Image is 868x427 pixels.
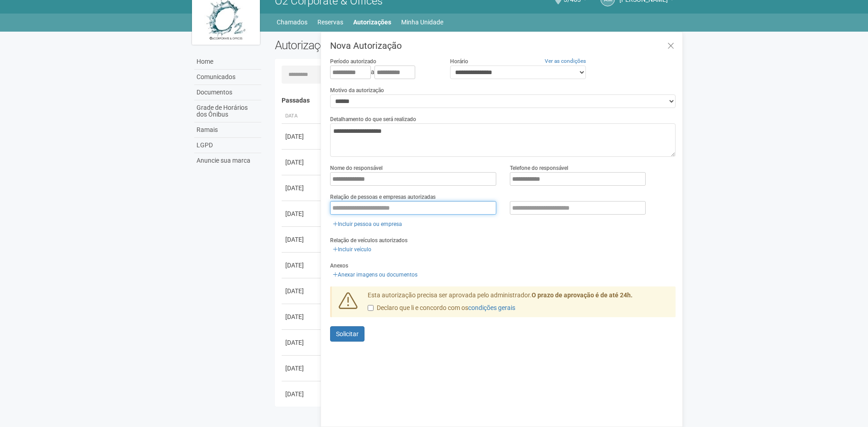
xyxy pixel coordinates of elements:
a: Incluir pessoa ou empresa [330,219,405,229]
a: Documentos [194,85,261,100]
div: [DATE] [285,261,319,270]
label: Período autorizado [330,57,376,66]
h2: Autorizações [275,38,469,52]
div: [DATE] [285,132,319,141]
label: Telefone do responsável [510,164,568,172]
a: Chamados [277,16,307,28]
div: [DATE] [285,312,319,321]
label: Motivo da autorização [330,86,384,94]
div: [DATE] [285,338,319,347]
label: Horário [450,57,468,66]
a: Home [194,54,261,70]
a: Minha Unidade [401,16,443,28]
label: Anexos [330,262,348,270]
label: Declaro que li e concordo com os [368,304,515,313]
a: condições gerais [468,304,515,311]
label: Detalhamento do que será realizado [330,115,416,123]
button: Solicitar [330,326,364,342]
a: Comunicados [194,70,261,85]
h4: Passadas [282,97,670,104]
div: [DATE] [285,183,319,192]
a: LGPD [194,138,261,153]
div: [DATE] [285,389,319,399]
a: Autorizações [353,16,391,28]
strong: O prazo de aprovação é de até 24h. [532,291,633,299]
a: Incluir veículo [330,244,374,254]
a: Anuncie sua marca [194,153,261,168]
input: Declaro que li e concordo com oscondições gerais [368,305,374,311]
div: [DATE] [285,235,319,244]
div: a [330,66,436,79]
a: Ver as condições [545,58,586,64]
a: Anexar imagens ou documentos [330,270,420,280]
h3: Nova Autorização [330,41,676,50]
div: [DATE] [285,209,319,218]
div: Esta autorização precisa ser aprovada pelo administrador. [361,291,676,317]
div: [DATE] [285,286,319,296]
a: Grade de Horários dos Ônibus [194,100,261,122]
div: [DATE] [285,158,319,167]
th: Data [282,109,322,124]
a: Ramais [194,122,261,138]
span: Solicitar [336,330,359,338]
a: Reservas [317,16,343,28]
label: Nome do responsável [330,164,383,172]
label: Relação de pessoas e empresas autorizadas [330,193,436,201]
div: [DATE] [285,364,319,373]
label: Relação de veículos autorizados [330,236,408,244]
